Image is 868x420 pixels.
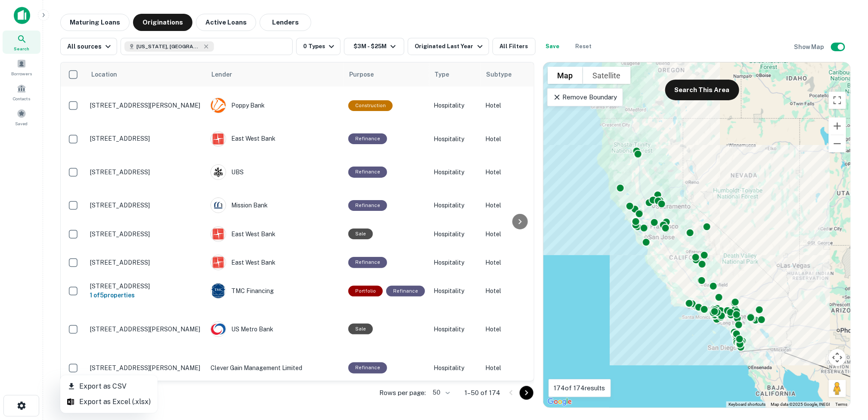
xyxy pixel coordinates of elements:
img: CSV [67,398,74,405]
iframe: Chat Widget [825,351,868,392]
li: Export as Excel (.xlsx) [60,394,158,410]
a: Export as CSV [60,379,158,394]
